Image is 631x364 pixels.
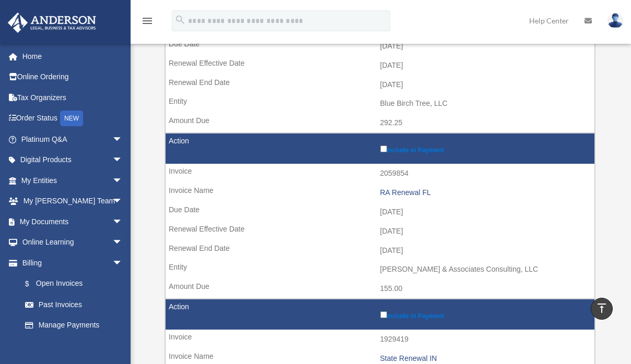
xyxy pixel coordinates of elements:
[31,277,36,290] span: $
[166,37,594,56] td: [DATE]
[595,302,608,314] i: vertical_align_top
[166,75,594,95] td: [DATE]
[166,260,594,280] td: [PERSON_NAME] & Associates Consulting, LLC
[112,129,133,150] span: arrow_drop_down
[7,170,138,191] a: My Entitiesarrow_drop_down
[112,252,133,274] span: arrow_drop_down
[112,232,133,253] span: arrow_drop_down
[591,298,613,320] a: vertical_align_top
[380,309,590,320] label: Include in Payment
[7,67,138,88] a: Online Ordering
[380,143,590,154] label: Include in Payment
[166,222,594,241] td: [DATE]
[141,18,154,27] a: menu
[380,354,590,363] div: State Renewal IN
[380,311,387,318] input: Include in Payment
[607,13,623,28] img: User Pic
[7,108,138,129] a: Order StatusNEW
[7,191,138,212] a: My [PERSON_NAME] Teamarrow_drop_down
[15,315,133,336] a: Manage Payments
[112,191,133,212] span: arrow_drop_down
[166,164,594,184] td: 2059854
[112,150,133,171] span: arrow_drop_down
[15,273,128,295] a: $Open Invoices
[141,15,154,27] i: menu
[7,252,133,273] a: Billingarrow_drop_down
[380,188,590,197] div: RA Renewal FL
[166,113,594,133] td: 292.25
[7,211,138,232] a: My Documentsarrow_drop_down
[166,56,594,76] td: [DATE]
[166,202,594,222] td: [DATE]
[166,330,594,349] td: 1929419
[166,94,594,114] td: Blue Birch Tree, LLC
[112,211,133,233] span: arrow_drop_down
[7,129,138,150] a: Platinum Q&Aarrow_drop_down
[7,87,138,108] a: Tax Organizers
[5,13,99,33] img: Anderson Advisors Platinum Portal
[166,241,594,261] td: [DATE]
[7,150,138,171] a: Digital Productsarrow_drop_down
[60,111,83,126] div: NEW
[174,14,186,26] i: search
[166,279,594,299] td: 155.00
[7,46,138,67] a: Home
[7,232,138,253] a: Online Learningarrow_drop_down
[380,145,387,152] input: Include in Payment
[15,294,133,315] a: Past Invoices
[112,170,133,191] span: arrow_drop_down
